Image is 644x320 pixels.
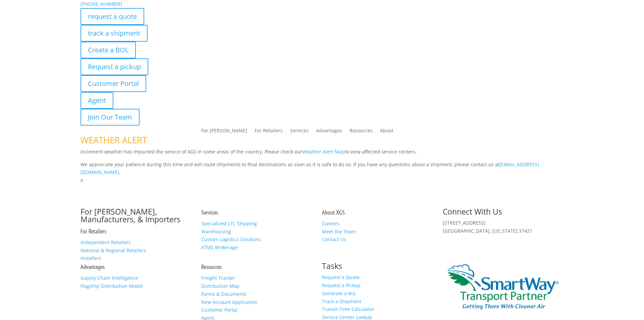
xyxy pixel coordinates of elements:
a: Services [290,128,309,136]
a: Installers [80,255,101,261]
a: track a shipment [80,25,148,42]
a: National & Regional Retailers [80,247,146,254]
a: Supply Chain Intelligence [80,275,138,281]
a: Join Our Team [80,109,140,126]
h2: Tasks [322,262,443,273]
a: For [PERSON_NAME], Manufacturers, & Importers [80,206,180,225]
a: Request a Pickup [322,282,361,288]
a: Resources [201,263,222,271]
a: Forms & Documents [201,291,247,297]
a: Specialized LTL Shipping [201,220,257,227]
a: Generate a BoL [322,290,356,296]
a: Careers [322,220,339,227]
a: request a quote [80,8,144,25]
a: Flagship Distribution Model [80,283,143,289]
a: Advantages [316,128,342,136]
a: For Retailers [80,227,106,235]
a: Customer Portal [201,307,237,313]
a: XTMS Brokerage [201,244,238,250]
a: Weather Alert Map [302,148,345,155]
img: Smartway_Logo [443,262,563,312]
a: About [380,128,393,136]
img: group-6 [443,235,449,241]
p: Inclement weather has impacted the service of XGS in some areas of the country. Please check our ... [80,148,563,161]
a: [PHONE_NUMBER] [80,1,122,7]
a: Customer Portal [80,75,146,92]
a: Transit Time Calculator [322,306,374,312]
a: Freight Tracker [201,275,235,281]
a: New Account Application [201,299,258,305]
a: For [PERSON_NAME] [201,128,247,136]
a: Request a Quote [322,274,360,280]
a: Resources [350,128,373,136]
a: Independent Retailers [80,239,131,245]
a: Meet the Team [322,228,356,235]
p: [STREET_ADDRESS] [GEOGRAPHIC_DATA], [US_STATE] 37421 [443,219,563,235]
p: Complete the form below and a member of our team will be in touch within 24 hours. [80,198,563,206]
a: Track a Shipment [322,298,361,305]
a: Create a BOL [80,42,136,58]
a: Custom Logistics Solutions [201,236,261,242]
h1: Contact Us [80,184,563,198]
a: Services [201,209,218,216]
p: x [80,176,563,184]
h2: Connect With Us [443,208,563,219]
a: For Retailers [255,128,283,136]
p: We appreciate your patience during this time and will route shipments to final destinations as so... [80,161,563,177]
a: Contact Us [322,236,346,242]
a: Agent [80,92,113,109]
a: Request a pickup [80,58,148,75]
a: About XGS [322,209,345,216]
a: Distribution Map [201,283,239,289]
a: Warehousing [201,228,231,235]
a: Advantages [80,263,105,271]
span: WEATHER ALERT [80,134,147,146]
